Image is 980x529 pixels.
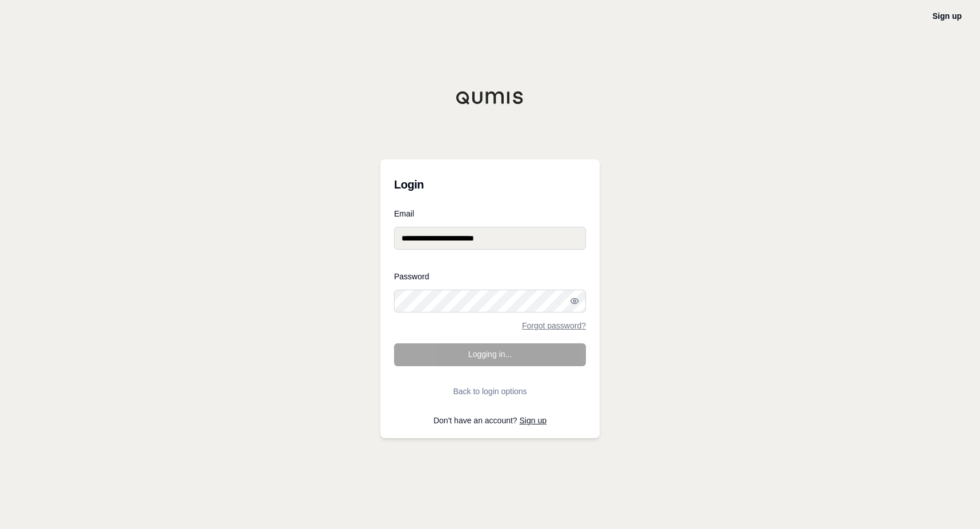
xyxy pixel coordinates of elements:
a: Sign up [520,416,547,425]
label: Password [394,272,586,280]
button: Back to login options [394,380,586,403]
img: Qumis [456,91,524,105]
a: Forgot password? [522,322,586,330]
a: Sign up [933,11,962,21]
label: Email [394,210,586,218]
p: Don't have an account? [394,416,586,424]
h3: Login [394,173,586,196]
